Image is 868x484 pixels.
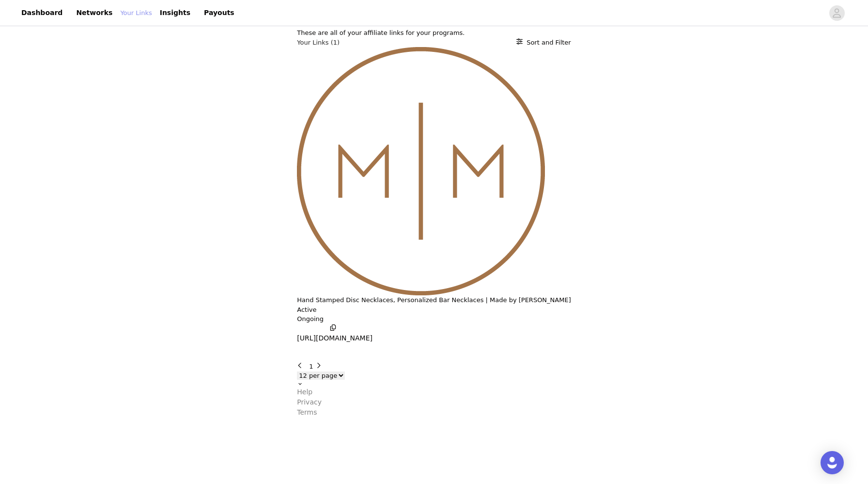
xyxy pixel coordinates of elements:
[297,407,317,418] p: Terms
[297,324,372,344] button: [URL][DOMAIN_NAME]
[297,305,316,315] p: Active
[297,362,307,371] button: Go to previous page
[154,2,196,24] a: Insights
[297,333,372,343] p: [URL][DOMAIN_NAME]
[309,362,313,371] button: Go To Page 1
[297,387,312,397] p: Help
[297,397,571,407] a: Privacy
[297,28,571,38] p: These are all of your affiliate links for your programs.
[832,5,841,21] div: avatar
[297,407,571,418] a: Terms
[120,8,152,18] a: Your Links
[297,314,571,324] p: Ongoing
[297,38,340,48] h3: Your Links (1)
[297,295,571,305] button: Hand Stamped Disc Necklaces, Personalized Bar Necklaces | Made by [PERSON_NAME]
[198,2,240,24] a: Payouts
[70,2,118,24] a: Networks
[297,397,322,407] p: Privacy
[297,387,571,397] a: Help
[821,451,844,474] div: Open Intercom Messenger
[297,47,545,295] img: Hand Stamped Disc Necklaces, Personalized Bar Necklaces | Made by Mary
[516,38,571,48] button: Sort and Filter
[315,362,325,371] button: Go to next page
[15,2,68,24] a: Dashboard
